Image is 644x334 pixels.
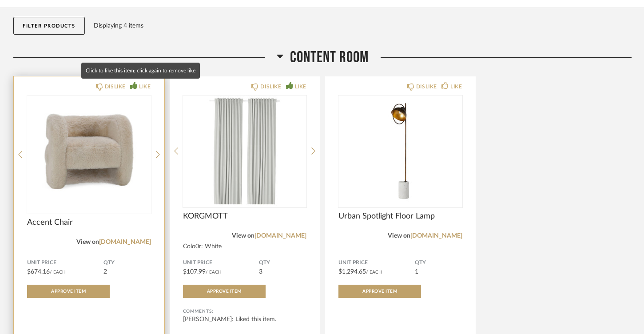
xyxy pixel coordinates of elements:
span: Approve Item [51,289,86,294]
span: 2 [103,269,107,275]
span: Content Room [290,48,369,67]
span: Accent Chair [27,218,151,227]
div: Colo0r: White [183,243,307,250]
div: LIKE [295,82,306,91]
span: View on [388,233,410,239]
span: 1 [415,269,418,275]
a: [DOMAIN_NAME] [254,233,306,239]
span: Unit Price [183,259,259,266]
div: DISLIKE [416,82,437,91]
span: Unit Price [338,259,415,266]
span: View on [76,239,99,245]
div: Comments: [183,307,307,316]
span: KORGMOTT [183,211,307,221]
span: / Each [206,270,222,274]
a: [DOMAIN_NAME] [410,233,462,239]
span: $674.16 [27,269,50,275]
span: $1,294.65 [338,269,366,275]
span: 3 [259,269,262,275]
button: Filter Products [13,17,85,35]
button: Approve Item [183,285,266,298]
div: Displaying 4 items [94,21,628,31]
span: Approve Item [207,289,242,294]
span: / Each [366,270,382,274]
img: undefined [338,95,462,207]
span: $107.99 [183,269,206,275]
span: Unit Price [27,259,103,266]
span: Urban Spotlight Floor Lamp [338,211,462,221]
button: Approve Item [338,285,421,298]
img: undefined [183,95,307,207]
button: Approve Item [27,285,110,298]
a: [DOMAIN_NAME] [99,239,151,245]
div: LIKE [139,82,151,91]
span: QTY [103,259,151,266]
span: QTY [259,259,306,266]
div: [PERSON_NAME]: Liked this item. [183,315,307,324]
span: / Each [50,270,66,274]
div: 0 [27,95,151,207]
img: undefined [27,95,151,207]
span: Approve Item [362,289,397,294]
div: DISLIKE [105,82,126,91]
span: QTY [415,259,462,266]
div: LIKE [450,82,462,91]
span: View on [232,233,254,239]
div: DISLIKE [260,82,281,91]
